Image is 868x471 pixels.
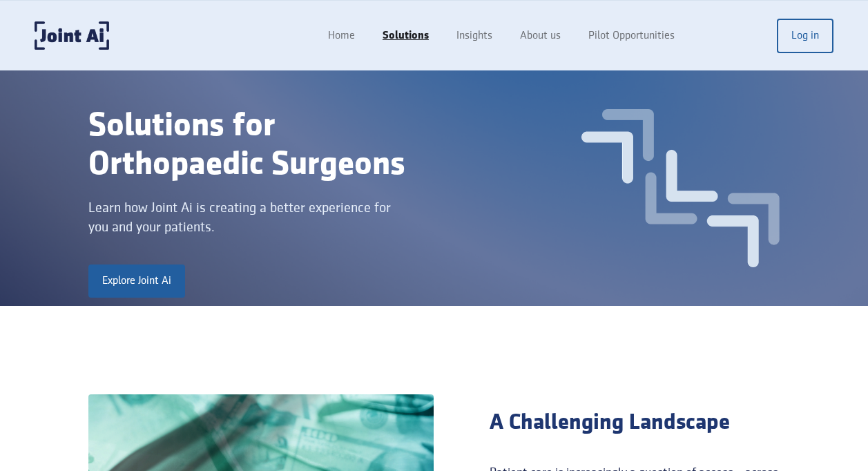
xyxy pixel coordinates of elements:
[35,21,109,50] a: home
[506,23,575,49] a: About us
[490,409,780,436] div: A Challenging Landscape
[314,23,369,49] a: Home
[88,198,391,237] div: Learn how Joint Ai is creating a better experience for you and your patients.
[443,23,506,49] a: Insights
[777,19,833,53] a: Log in
[369,23,443,49] a: Solutions
[575,23,688,49] a: Pilot Opportunities
[88,265,185,298] a: Explore Joint Ai
[88,107,521,184] div: Solutions for Orthopaedic Surgeons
